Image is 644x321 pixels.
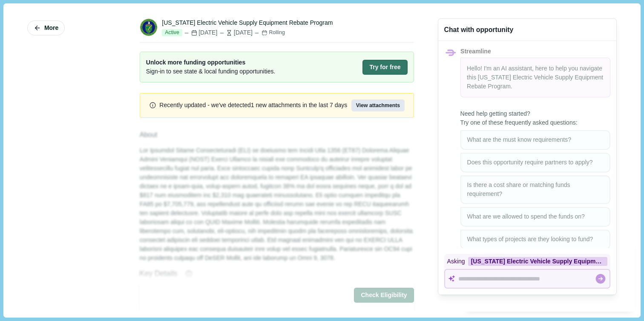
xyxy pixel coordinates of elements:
button: Try for free [362,60,407,75]
span: Need help getting started? Try one of these frequently asked questions: [460,109,610,127]
span: More [44,24,58,32]
div: Chat with opportunity [444,25,514,35]
button: View attachments [351,99,404,111]
span: Streamline [460,48,491,55]
span: Unlock more funding opportunities [146,58,276,67]
span: Active [162,29,182,37]
img: DOE.png [140,19,157,36]
div: Recently updated - we've detected 1 new attachments in the last 7 days [159,101,347,110]
div: [US_STATE] Electric Vehicle Supply Equipment Rebate Program [162,18,333,27]
span: Sign-in to see state & local funding opportunities. [146,67,276,76]
div: [US_STATE] Electric Vehicle Supply Equipment Rebate Program [468,257,607,266]
div: Rolling [262,29,285,37]
span: Hello! I'm an AI assistant, here to help you navigate this . [467,65,603,90]
div: Asking [444,254,610,269]
button: Check Eligibility [354,288,414,303]
span: [US_STATE] Electric Vehicle Supply Equipment Rebate Program [467,74,603,90]
div: [DATE] [219,28,253,37]
div: [DATE] [184,28,217,37]
button: More [27,20,65,35]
